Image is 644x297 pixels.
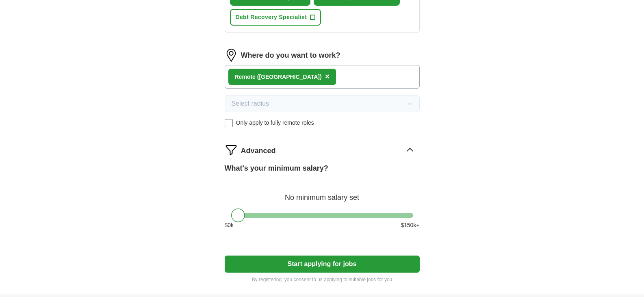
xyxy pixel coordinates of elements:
span: × [325,72,330,81]
span: $ 0 k [225,221,234,230]
p: By registering, you consent to us applying to suitable jobs for you [225,276,420,283]
label: Where do you want to work? [241,50,340,61]
div: Remote ([GEOGRAPHIC_DATA]) [235,73,322,81]
span: Select radius [232,99,269,108]
input: Only apply to fully remote roles [225,119,233,127]
label: What's your minimum salary? [225,163,328,174]
button: Debt Recovery Specialist [230,9,321,26]
span: Debt Recovery Specialist [236,13,307,22]
img: location.png [225,49,238,62]
span: $ 150 k+ [401,221,419,230]
button: Select radius [225,95,420,112]
button: × [325,71,330,83]
span: Only apply to fully remote roles [236,119,314,127]
img: filter [225,143,238,156]
button: Start applying for jobs [225,256,420,273]
div: No minimum salary set [225,184,420,203]
span: Advanced [241,145,276,156]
